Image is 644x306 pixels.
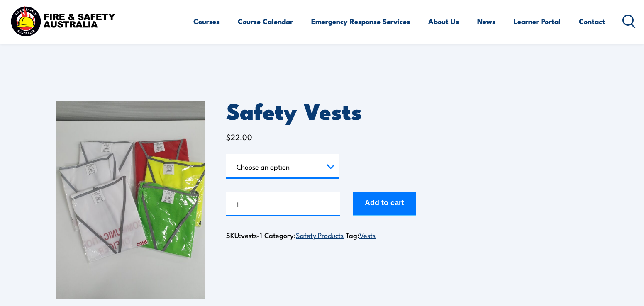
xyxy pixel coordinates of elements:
img: Safety Vests [56,101,205,299]
span: vests-1 [241,230,262,240]
a: Courses [193,10,220,32]
span: Tag: [346,230,376,240]
a: News [477,10,495,32]
a: Course Calendar [238,10,293,32]
a: Safety Products [296,230,344,240]
h1: Safety Vests [226,101,588,120]
span: SKU: [226,230,262,240]
input: Product quantity [226,192,340,216]
a: Emergency Response Services [311,10,410,32]
span: $ [226,131,231,142]
a: Learner Portal [514,10,561,32]
span: Category: [264,230,344,240]
a: About Us [428,10,459,32]
bdi: 22.00 [226,131,252,142]
a: Vests [359,230,376,240]
button: Add to cart [353,192,416,216]
a: Contact [579,10,605,32]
